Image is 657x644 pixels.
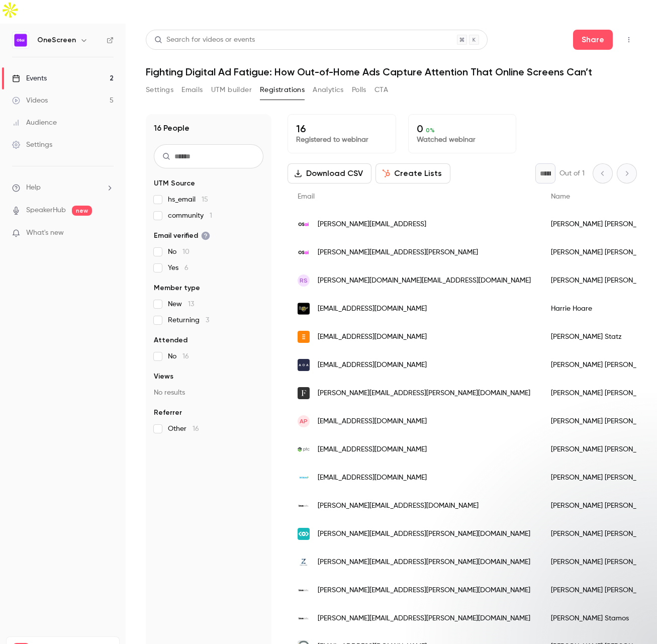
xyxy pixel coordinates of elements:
[12,96,48,106] div: Videos
[12,140,52,150] div: Settings
[300,417,308,426] span: Ap
[318,585,530,596] span: [PERSON_NAME][EMAIL_ADDRESS][PERSON_NAME][DOMAIN_NAME]
[298,472,310,484] img: wilkinsmedia.com
[318,247,478,258] span: [PERSON_NAME][EMAIL_ADDRESS][PERSON_NAME]
[146,82,173,98] button: Settings
[298,584,310,596] img: loveadv.com
[417,123,508,135] p: 0
[168,195,208,205] span: hs_email
[188,301,194,308] span: 13
[313,82,344,98] button: Analytics
[352,82,366,98] button: Polls
[298,500,310,512] img: loveadv.com
[318,360,427,371] span: [EMAIL_ADDRESS][DOMAIN_NAME]
[154,388,263,398] p: No results
[318,332,427,342] span: [EMAIL_ADDRESS][DOMAIN_NAME]
[298,331,310,343] img: epiccreative.com
[13,32,29,48] img: OneScreen
[551,193,570,200] span: Name
[168,299,194,309] span: New
[298,556,310,568] img: zionandzion.com
[298,612,310,624] img: loveadv.com
[296,135,388,145] p: Registered to webinar
[318,529,530,539] span: [PERSON_NAME][EMAIL_ADDRESS][PERSON_NAME][DOMAIN_NAME]
[298,246,310,258] img: onescreen.ai
[168,315,209,325] span: Returning
[318,416,427,427] span: [EMAIL_ADDRESS][DOMAIN_NAME]
[168,247,190,257] span: No
[146,66,637,78] h1: Fighting Digital Ad Fatigue: How Out-of-Home Ads Capture Attention That Online Screens Can’t
[184,264,189,271] span: 6
[154,231,210,241] span: Email verified
[182,353,189,360] span: 16
[318,388,530,399] span: [PERSON_NAME][EMAIL_ADDRESS][PERSON_NAME][DOMAIN_NAME]
[417,135,508,145] p: Watched webinar
[102,229,114,238] iframe: Noticeable Trigger
[374,82,388,98] button: CTA
[154,335,187,345] span: Attended
[193,425,199,432] span: 16
[318,275,531,286] span: [PERSON_NAME][DOMAIN_NAME][EMAIL_ADDRESS][DOMAIN_NAME]
[12,118,57,128] div: Audience
[318,473,427,483] span: [EMAIL_ADDRESS][DOMAIN_NAME]
[298,303,310,315] img: drmartens.com
[154,178,195,189] span: UTM Source
[154,178,263,434] section: facet-groups
[318,501,479,511] span: [PERSON_NAME][EMAIL_ADDRESS][DOMAIN_NAME]
[298,387,310,399] img: faire.com
[260,82,305,98] button: Registrations
[26,228,64,238] span: What's new
[296,123,388,135] p: 16
[211,82,252,98] button: UTM builder
[12,182,114,193] li: help-dropdown-opener
[154,372,173,382] span: Views
[210,212,212,219] span: 1
[168,263,189,273] span: Yes
[182,248,190,255] span: 10
[154,122,190,134] h1: 16 People
[573,30,613,50] button: Share
[206,317,209,324] span: 3
[298,359,310,371] img: abeloutdooradvertising.com
[298,528,310,540] img: meltwater.com
[318,304,427,314] span: [EMAIL_ADDRESS][DOMAIN_NAME]
[318,613,530,624] span: [PERSON_NAME][EMAIL_ADDRESS][PERSON_NAME][DOMAIN_NAME]
[300,276,308,285] span: RS
[376,163,450,183] button: Create Lists
[298,218,310,230] img: onescreen.ai
[318,557,530,568] span: [PERSON_NAME][EMAIL_ADDRESS][PERSON_NAME][DOMAIN_NAME]
[559,168,585,178] p: Out of 1
[181,82,203,98] button: Emails
[154,283,200,293] span: Member type
[288,163,371,183] button: Download CSV
[168,351,189,361] span: No
[168,211,212,221] span: community
[37,35,76,45] h6: OneScreen
[202,196,208,203] span: 15
[154,35,255,45] div: Search for videos or events
[318,444,427,455] span: [EMAIL_ADDRESS][DOMAIN_NAME]
[298,447,310,452] img: ptc.com
[26,182,41,193] span: Help
[168,424,199,434] span: Other
[26,205,66,216] a: SpeakerHub
[426,127,435,134] span: 0 %
[72,206,92,216] span: new
[12,73,47,83] div: Events
[298,193,315,200] span: Email
[318,219,426,230] span: [PERSON_NAME][EMAIL_ADDRESS]
[154,408,182,418] span: Referrer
